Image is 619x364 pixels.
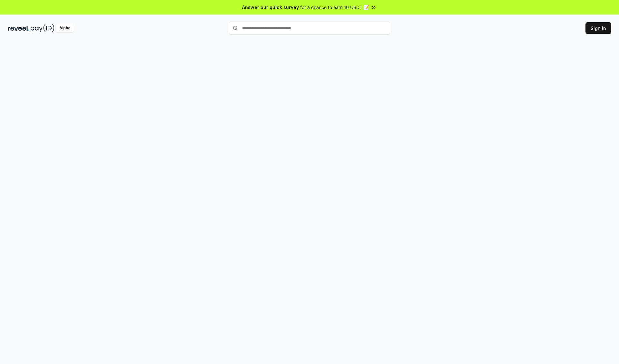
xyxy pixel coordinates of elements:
div: Alpha [56,24,74,32]
img: pay_id [31,24,54,32]
span: for a chance to earn 10 USDT 📝 [300,4,369,11]
img: reveel_dark [8,24,29,32]
span: Answer our quick survey [242,4,299,11]
button: Sign In [585,22,611,34]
